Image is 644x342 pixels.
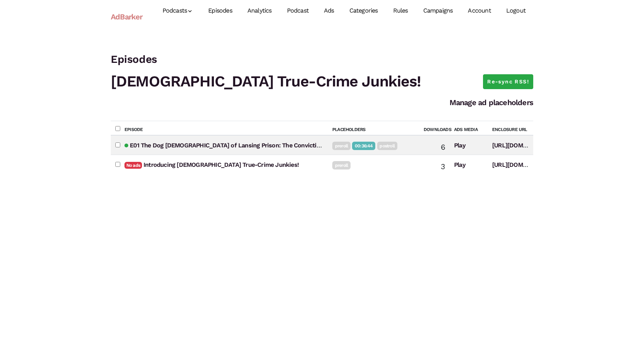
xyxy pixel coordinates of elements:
[111,70,533,93] h1: [DEMOGRAPHIC_DATA] True-Crime Junkies!
[419,121,450,135] th: Downloads
[450,98,533,107] a: Manage ad placeholders
[111,8,143,26] a: AdBarker
[492,161,601,168] a: [URL][DOMAIN_NAME][DOMAIN_NAME]
[328,121,419,135] th: Placeholders
[332,161,351,169] a: preroll
[111,52,533,67] h3: Episodes
[120,121,328,135] th: Episode
[130,142,426,149] a: E01 The Dog [DEMOGRAPHIC_DATA] of Lansing Prison: The Conviction and Redemption of [PERSON_NAME]
[441,142,445,152] span: 6
[441,162,445,171] span: 3
[377,142,397,150] a: postroll
[450,121,488,135] th: Ads Media
[488,121,533,135] th: Enclosure URL
[124,162,142,169] span: No ads
[483,74,533,89] a: Re-sync RSS!
[352,142,375,150] a: 00:36:44
[454,142,465,149] a: Play
[332,142,351,150] a: preroll
[454,161,465,168] a: Play
[143,161,299,168] a: Introducing [DEMOGRAPHIC_DATA] True-Crime Junkies!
